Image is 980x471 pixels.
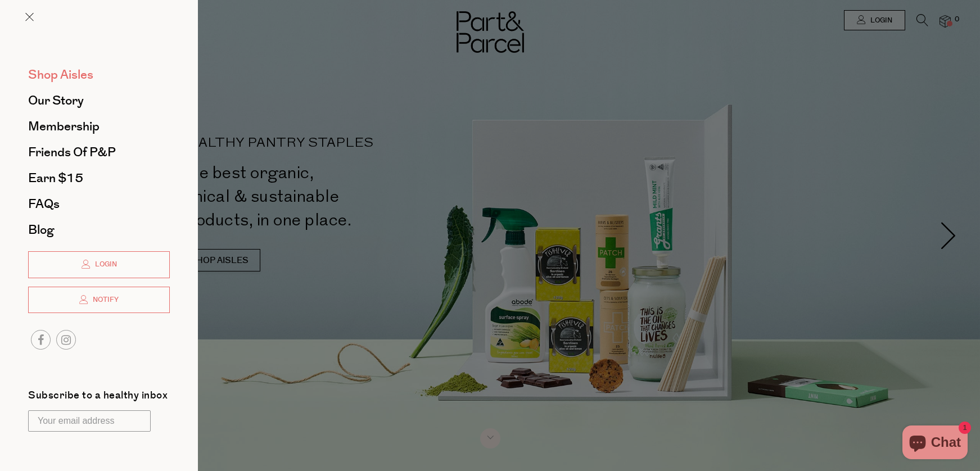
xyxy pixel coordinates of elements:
span: Earn $15 [28,169,83,187]
label: Subscribe to a healthy inbox [28,391,168,405]
a: Blog [28,224,170,236]
span: Shop Aisles [28,66,93,84]
span: FAQs [28,195,60,213]
a: Earn $15 [28,172,170,184]
span: Blog [28,221,54,239]
span: Login [92,260,117,269]
a: FAQs [28,198,170,210]
span: Our Story [28,92,84,110]
span: Friends of P&P [28,143,116,161]
span: Notify [90,295,119,305]
a: Friends of P&P [28,146,170,158]
a: Our Story [28,94,170,107]
a: Login [28,251,170,278]
input: Your email address [28,410,151,432]
a: Shop Aisles [28,69,170,81]
span: Membership [28,117,100,135]
a: Notify [28,287,170,314]
a: Membership [28,120,170,133]
inbox-online-store-chat: Shopify online store chat [899,425,971,462]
